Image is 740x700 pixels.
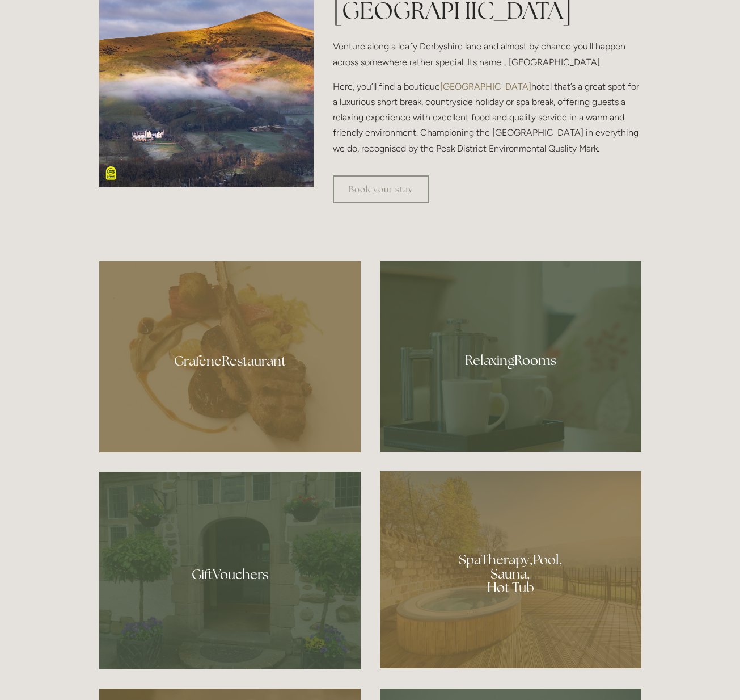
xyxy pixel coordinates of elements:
a: Book your stay [333,175,429,203]
a: Cutlet and shoulder of Cabrito goat, smoked aubergine, beetroot terrine, savoy cabbage, melting b... [99,261,361,452]
a: photo of a tea tray and its cups, Losehill House [380,261,641,452]
p: Here, you’ll find a boutique hotel that’s a great spot for a luxurious short break, countryside h... [333,79,641,156]
p: Venture along a leafy Derbyshire lane and almost by chance you'll happen across somewhere rather ... [333,39,641,69]
a: [GEOGRAPHIC_DATA] [440,81,531,92]
a: Hot tub view, Losehill Hotel [380,471,641,668]
a: External view of Losehill Hotel [99,472,361,669]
